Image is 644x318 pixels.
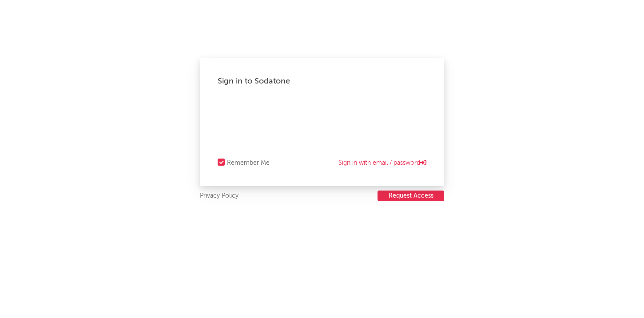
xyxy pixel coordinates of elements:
div: Sign in to Sodatone [218,76,426,87]
button: Request Access [378,191,444,201]
a: Privacy Policy [200,191,239,202]
a: Request Access [378,191,444,202]
a: Sign in with email / password [338,158,426,168]
div: Remember Me [227,158,270,168]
